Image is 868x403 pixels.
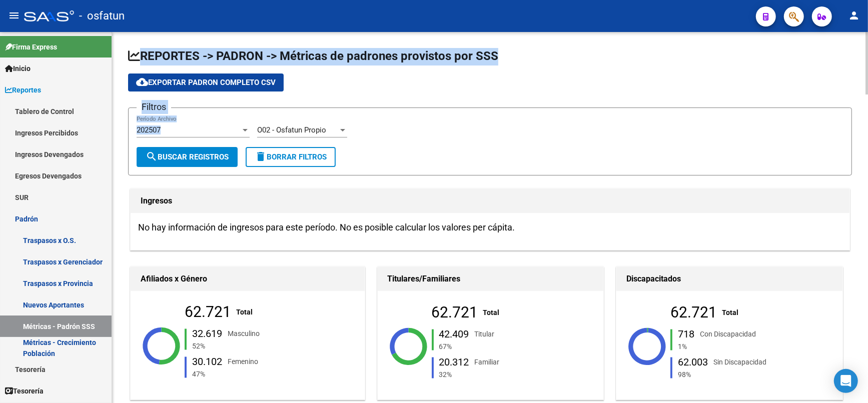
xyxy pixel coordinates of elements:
[713,357,766,368] div: Sin Discapacidad
[146,150,158,162] mat-icon: search
[5,385,44,396] span: Tesorería
[475,357,500,368] div: Familiar
[5,63,31,74] span: Inicio
[137,125,161,134] span: 202507
[141,193,839,209] h1: Ingresos
[228,328,260,339] div: Masculino
[388,271,594,287] h1: Titulares/Familiares
[432,307,478,318] div: 62.721
[136,78,276,87] span: Exportar Padron Completo CSV
[141,271,355,287] h1: Afiliados x Género
[834,369,858,393] div: Open Intercom Messenger
[848,9,860,21] mat-icon: person
[5,41,57,52] span: Firma Express
[439,357,469,367] div: 20.312
[475,328,495,339] div: Titular
[190,340,318,351] div: 52%
[439,329,469,339] div: 42.409
[483,307,500,318] div: Total
[236,306,253,317] div: Total
[146,152,229,161] span: Buscar Registros
[676,369,804,380] div: 98%
[626,271,832,287] h1: Discapacitados
[136,76,148,88] mat-icon: cloud_download
[185,306,231,317] div: 62.721
[192,328,222,338] div: 32.619
[79,5,125,27] span: - osfatun
[137,100,171,114] h3: Filtros
[138,220,842,234] h3: No hay información de ingresos para este período. No es posible calcular los valores per cápita.
[670,307,717,318] div: 62.721
[722,307,738,318] div: Total
[437,369,565,380] div: 32%
[437,341,565,352] div: 67%
[137,147,238,167] button: Buscar Registros
[5,84,41,95] span: Reportes
[246,147,336,167] button: Borrar Filtros
[255,152,327,161] span: Borrar Filtros
[128,73,284,91] button: Exportar Padron Completo CSV
[678,357,708,367] div: 62.003
[128,49,498,63] span: REPORTES -> PADRON -> Métricas de padrones provistos por SSS
[8,9,20,21] mat-icon: menu
[228,356,258,367] div: Femenino
[700,328,756,339] div: Con Discapacidad
[255,150,267,162] mat-icon: delete
[676,341,804,352] div: 1%
[678,329,694,339] div: 718
[190,369,318,380] div: 47%
[257,125,326,134] span: O02 - Osfatun Propio
[192,357,222,367] div: 30.102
